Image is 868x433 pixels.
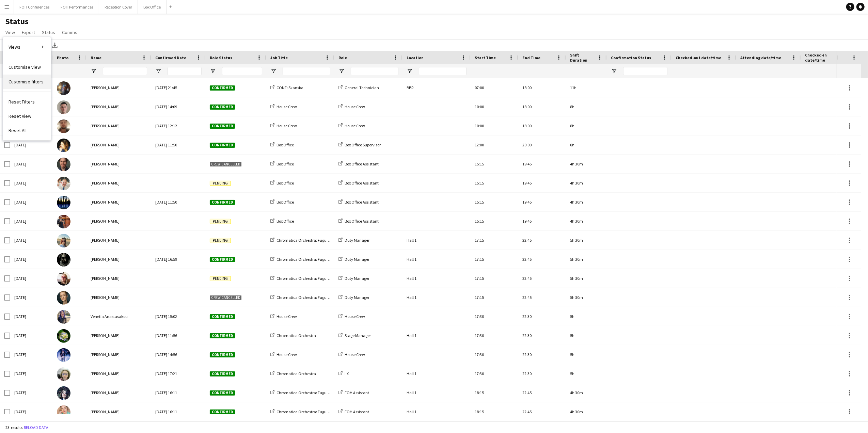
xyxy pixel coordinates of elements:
span: [PERSON_NAME] [91,257,120,262]
div: 15:15 [471,193,518,211]
span: CONF: Skanska [277,85,303,90]
div: 22:45 [518,231,566,250]
span: Confirmed [210,85,235,91]
a: FOH Assistant [338,409,369,414]
div: [DATE] 17:21 [151,364,206,383]
span: Confirmed [210,105,235,110]
span: House Crew [345,352,365,357]
button: Box Office [138,0,167,14]
div: [DATE] 14:09 [151,97,206,116]
div: 07:00 [471,78,518,97]
img: Birgit Ludwig [57,139,70,152]
span: Duty Manager [345,295,369,300]
div: [DATE] 14:56 [151,345,206,364]
div: 10:00 [471,116,518,135]
span: Pending [210,276,231,281]
button: Open Filter Menu [155,68,161,74]
input: Role Filter Input [351,67,398,75]
span: [PERSON_NAME] [91,390,120,395]
span: [PERSON_NAME] [91,219,120,224]
span: [PERSON_NAME] [91,142,120,147]
div: 19:45 [518,212,566,230]
div: [DATE] 11:56 [151,326,206,345]
div: [DATE] 15:02 [151,307,206,326]
a: House Crew [270,123,297,128]
a: House Crew [338,352,365,357]
span: Duty Manager [345,238,369,243]
span: Shift Duration [570,52,595,63]
button: Open Filter Menu [338,68,345,74]
span: Chromatica Orchestra: Fugues and Fantasias [277,257,356,262]
a: Reset Filters [3,95,51,109]
div: [DATE] [10,212,53,230]
div: 17:15 [471,250,518,269]
input: Job Title Filter Input [283,67,330,75]
img: Louise Warren [57,386,70,400]
a: Reset View [3,109,51,123]
div: [DATE] 12:12 [151,116,206,135]
div: 19:45 [518,193,566,211]
a: Box Office Assistant [338,161,379,166]
a: Duty Manager [338,238,369,243]
a: Chromatica Orchestra: Fugues and Fantasias [270,257,356,262]
div: Hall 1 [403,269,471,288]
div: [DATE] [10,288,53,307]
span: Confirmation Status [611,55,651,60]
span: Confirmed [210,257,235,262]
div: 15:15 [471,174,518,192]
span: Job Title [270,55,288,60]
div: 17:30 [471,307,518,326]
div: 12:00 [471,135,518,154]
span: Box Office [277,219,294,224]
span: Start Time [475,55,496,60]
a: General Technician [338,85,379,90]
span: Box Office [277,199,294,205]
span: Box Office [277,180,294,186]
img: Venetia Anastasakou [57,310,70,324]
span: Chromatica Orchestra [277,371,316,376]
div: 19:45 [518,155,566,173]
div: Hall 1 [403,250,471,269]
span: Customise filters [9,79,44,85]
a: Box Office [270,219,294,224]
a: Duty Manager [338,257,369,262]
span: General Technician [345,85,379,90]
div: [DATE] 16:59 [151,250,206,269]
img: Robert Buckland [57,100,70,114]
button: Reception Cover [99,0,138,14]
span: House Crew [277,314,297,319]
div: [DATE] [10,402,53,421]
span: Export [22,29,35,35]
a: Chromatica Orchestra: Fugues and Fantasias [270,409,356,414]
a: Box Office [270,180,294,186]
a: House Crew [270,352,297,357]
div: Hall 1 [403,402,471,421]
span: Checked-out date/time [676,55,721,60]
div: 5h 30m [566,288,607,307]
div: 22:45 [518,402,566,421]
a: Chromatica Orchestra: Fugues and Fantasias [270,295,356,300]
button: Open Filter Menu [270,68,277,74]
div: 17:15 [471,288,518,307]
div: 4h 30m [566,402,607,421]
button: Reload data [22,424,50,431]
img: Kirsty Dixon [57,272,70,286]
button: Open Filter Menu [611,68,617,74]
span: View [5,29,15,35]
span: Chromatica Orchestra: Fugues and Fantasias [277,409,356,414]
a: LX [338,371,349,376]
a: CONF: Skanska [270,85,303,90]
img: Leroy Bonsu [57,215,70,228]
a: Customise view [3,60,51,74]
span: Role Status [210,55,232,60]
span: Customise view [9,64,41,70]
div: [DATE] 11:50 [151,135,206,154]
span: Box Office Assistant [345,180,379,186]
span: Pending [210,181,231,186]
input: Location Filter Input [419,67,467,75]
div: 17:30 [471,345,518,364]
span: Pending [210,219,231,224]
div: 20:00 [518,135,566,154]
input: Confirmed Date Filter Input [168,67,202,75]
span: [PERSON_NAME] [91,295,120,300]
